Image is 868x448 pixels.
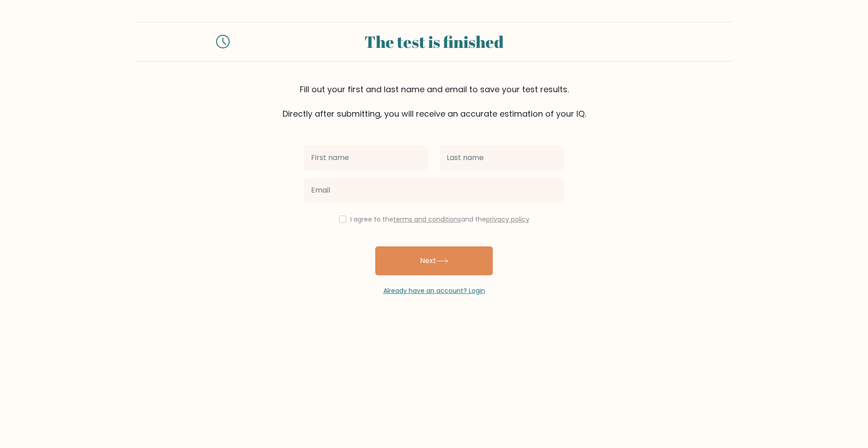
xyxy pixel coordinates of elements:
[375,246,493,275] button: Next
[439,145,564,170] input: Last name
[486,215,529,224] a: privacy policy
[304,145,429,170] input: First name
[383,286,485,295] a: Already have an account? Login
[350,215,529,224] label: I agree to the and the
[136,83,732,120] div: Fill out your first and last name and email to save your test results. Directly after submitting,...
[393,215,461,224] a: terms and conditions
[241,29,627,54] div: The test is finished
[304,178,564,203] input: Email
